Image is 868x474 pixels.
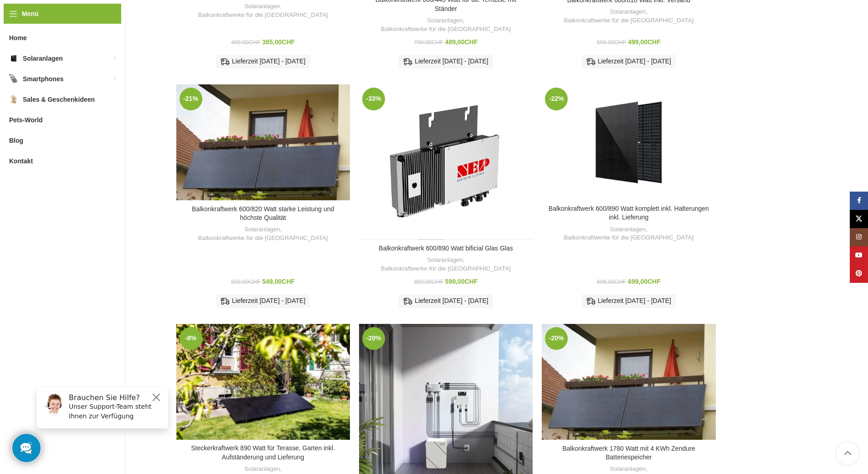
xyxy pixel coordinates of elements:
a: Solaranlagen [610,8,646,16]
div: , [181,2,345,19]
span: CHF [465,38,478,46]
div: , [364,16,528,33]
span: -21% [180,88,202,110]
bdi: 799,00 [414,39,443,46]
a: Solaranlagen [610,465,646,474]
span: CHF [431,279,443,285]
a: Facebook Social Link [850,192,868,210]
div: Lieferzeit [DATE] - [DATE] [216,294,310,308]
span: CHF [614,279,626,285]
a: Balkonkraftwerke für die [GEOGRAPHIC_DATA] [381,25,511,34]
a: Balkonkraftwerk 600/820 Watt starke Leistung und höchste Qualität [192,205,334,222]
a: Pinterest Social Link [850,265,868,283]
div: Lieferzeit [DATE] - [DATE] [582,294,676,308]
a: X Social Link [850,210,868,228]
a: Instagram Social Link [850,228,868,246]
a: Balkonkraftwerk 1780 Watt mit 4 KWh Zendure Batteriespeicher [562,445,695,461]
div: Lieferzeit [DATE] - [DATE] [399,294,493,308]
div: Lieferzeit [DATE] - [DATE] [399,55,493,68]
span: CHF [282,278,295,285]
img: Customer service [13,13,36,36]
a: Solaranlagen [244,225,280,234]
div: , [546,8,711,25]
bdi: 899,00 [414,279,443,285]
div: , [181,225,345,242]
bdi: 549,00 [262,278,295,285]
div: , [364,256,528,273]
a: Balkonkraftwerk 600/820 Watt starke Leistung und höchste Qualität [176,84,350,201]
a: Scroll to top button [836,442,859,465]
a: Balkonkraftwerk 600/890 Watt bificial Glas Glas [359,84,533,240]
a: Balkonkraftwerke für die [GEOGRAPHIC_DATA] [198,11,328,20]
a: Balkonkraftwerk 600/890 Watt bificial Glas Glas [379,245,513,252]
span: -33% [362,88,385,110]
div: Lieferzeit [DATE] - [DATE] [582,55,676,68]
bdi: 599,00 [445,278,478,285]
a: Balkonkraftwerk 1780 Watt mit 4 KWh Zendure Batteriespeicher [542,324,715,440]
a: Solaranlagen [244,465,280,474]
bdi: 385,00 [262,38,295,46]
bdi: 499,00 [231,39,260,46]
span: CHF [647,38,661,46]
span: CHF [249,279,261,285]
bdi: 898,00 [597,279,626,285]
img: Sales & Geschenkideen [9,95,18,104]
span: -20% [545,327,568,350]
bdi: 699,00 [231,279,260,285]
a: YouTube Social Link [850,246,868,265]
a: Steckerkraftwerk 890 Watt für Terasse, Garten inkl. Aufständerung und Lieferung [176,324,350,440]
button: Close [121,11,132,22]
div: , [546,225,711,242]
div: Lieferzeit [DATE] - [DATE] [216,55,310,68]
a: Balkonkraftwerke für die [GEOGRAPHIC_DATA] [564,234,693,242]
span: CHF [614,39,626,46]
span: Kontakt [9,153,33,169]
span: Pets-World [9,112,43,128]
span: Menü [22,9,39,19]
span: CHF [282,38,295,46]
p: Unser Support-Team steht Ihnen zur Verfügung [39,21,133,41]
a: Solaranlagen [427,16,462,25]
span: -22% [545,88,568,110]
a: Balkonkraftwerke für die [GEOGRAPHIC_DATA] [198,234,328,243]
bdi: 499,00 [628,38,661,46]
span: -8% [180,327,202,350]
bdi: 489,00 [445,38,478,46]
span: -20% [362,327,385,350]
a: Balkonkraftwerk 600/890 Watt komplett inkl. Halterungen inkl. Lieferung [542,84,715,200]
span: Sales & Geschenkideen [23,91,95,108]
span: Smartphones [23,71,63,87]
span: Home [9,30,27,46]
span: Blog [9,132,23,149]
bdi: 699,00 [628,278,661,285]
a: Balkonkraftwerke für die [GEOGRAPHIC_DATA] [564,16,693,25]
a: Steckerkraftwerk 890 Watt für Terasse, Garten inkl. Aufständerung und Lieferung [191,444,335,461]
a: Solaranlagen [244,2,280,11]
span: CHF [249,39,261,46]
h6: Brauchen Sie Hilfe? [39,13,133,21]
a: Balkonkraftwerk 600/890 Watt komplett inkl. Halterungen inkl. Lieferung [549,205,709,221]
span: CHF [647,278,661,285]
a: Solaranlagen [610,225,646,234]
a: Balkonkraftwerke für die [GEOGRAPHIC_DATA] [381,265,511,273]
span: Solaranlagen [23,50,63,67]
img: Smartphones [9,74,18,83]
a: Solaranlagen [427,256,462,265]
bdi: 599,00 [597,39,626,46]
span: CHF [431,39,443,46]
img: Solaranlagen [9,54,18,63]
span: CHF [465,278,478,285]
